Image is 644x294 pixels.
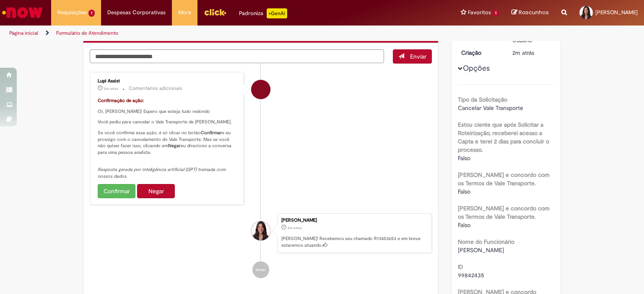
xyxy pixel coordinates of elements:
div: Padroniza [239,8,287,18]
a: Página inicial [9,30,38,36]
span: 2m atrás [288,225,302,230]
span: [PERSON_NAME] [458,246,504,254]
span: Despesas Corporativas [107,8,166,17]
div: Lupi Assist [98,79,237,84]
span: More [178,8,191,17]
p: [PERSON_NAME]! Recebemos seu chamado R13453653 e em breve estaremos atuando. [281,235,427,248]
font: Confirmação de ação: [98,97,144,104]
span: Favoritos [468,8,491,17]
span: 2m atrás [104,86,118,91]
time: 27/08/2025 16:42:03 [512,49,534,56]
img: ServiceNow [1,4,44,21]
p: Oi, [PERSON_NAME]! Espero que esteja tudo redondo [98,108,237,115]
li: Julie Alves Filgueira De Andrade [90,213,432,253]
b: [PERSON_NAME] e concordo com os Termos de Vale Transporte. [458,171,550,187]
strong: Negar [168,143,181,149]
b: Estou ciente que após Solicitar a Roteirização, receberei acesso a Capta e terei 2 dias para conc... [458,121,549,153]
ul: Histórico de tíquete [90,64,432,287]
ul: Trilhas de página [6,26,423,41]
div: 27/08/2025 16:42:03 [512,49,551,57]
strong: Confirmar [201,130,222,136]
span: Enviar [410,53,426,60]
button: Enviar [393,49,432,64]
div: [PERSON_NAME] [281,218,427,223]
textarea: Digite sua mensagem aqui... [90,49,384,64]
span: Falso [458,221,470,229]
b: ID [458,263,463,271]
span: Requisições [57,8,87,17]
b: [PERSON_NAME] e concordo com os Termos de Vale Transporte. [458,205,550,220]
em: Resposta gerada por inteligência artificial (GPT) treinada com nossos dados. [98,166,227,179]
button: Negar [137,184,175,198]
span: [PERSON_NAME] [595,9,638,16]
a: Rascunhos [512,9,549,17]
small: Comentários adicionais [129,85,182,92]
div: Julie Alves Filgueira De Andrade [251,221,270,240]
span: 2m atrás [512,49,534,56]
span: Falso [458,188,470,195]
div: Lupi Assist [251,80,270,99]
button: Confirmar [98,184,135,198]
span: Rascunhos [519,8,549,16]
span: 1 [88,10,95,17]
dt: Criação [455,49,506,57]
img: click_logo_yellow_360x200.png [204,6,226,18]
span: Falso [458,154,470,162]
time: 27/08/2025 16:42:03 [288,225,302,230]
span: Cancelar Vale Transporte [458,104,523,112]
a: Formulário de Atendimento [56,30,118,36]
span: 1 [493,10,499,17]
p: Se você confirma essa ação, é só clicar no botão e eu prossigo com o cancelamento do Vale Transpo... [98,130,237,156]
b: Nome do Funcionário [458,238,514,245]
b: Tipo da Solicitação [458,96,507,103]
p: +GenAi [267,8,287,18]
span: 99842435 [458,271,484,279]
p: Você pediu para cancelar o Vale Transporte de [PERSON_NAME]. [98,119,237,125]
time: 27/08/2025 16:42:11 [104,86,118,91]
